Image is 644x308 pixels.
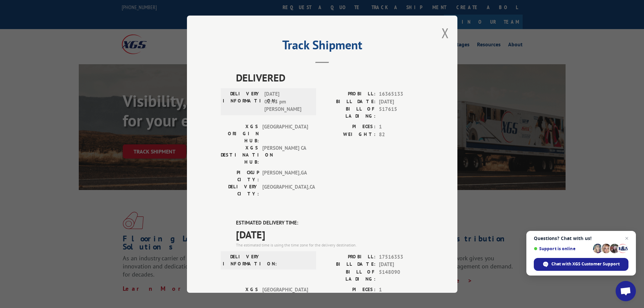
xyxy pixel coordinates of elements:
div: The estimated time is using the time zone for the delivery destination. [236,242,424,248]
button: Close modal [442,24,449,42]
a: Open chat [616,281,636,301]
span: [GEOGRAPHIC_DATA] [262,286,308,307]
label: XGS ORIGIN HUB: [221,286,259,307]
span: 517615 [379,105,424,120]
label: DELIVERY INFORMATION: [223,253,261,267]
label: PIECES: [322,286,376,293]
span: 17516353 [379,253,424,261]
label: DELIVERY INFORMATION: [223,90,261,113]
label: BILL DATE: [322,261,376,268]
span: Chat with XGS Customer Support [551,261,620,267]
span: 5148090 [379,268,424,282]
span: Chat with XGS Customer Support [534,258,628,271]
label: PROBILL: [322,253,376,261]
span: 16365133 [379,90,424,98]
label: DELIVERY CITY: [221,183,259,197]
label: XGS ORIGIN HUB: [221,123,259,144]
span: [PERSON_NAME] CA [262,144,308,166]
span: [DATE] [379,98,424,105]
label: XGS DESTINATION HUB: [221,144,259,166]
span: 1 [379,286,424,293]
span: [DATE] 02:43 pm [PERSON_NAME] [264,90,310,113]
label: BILL DATE: [322,98,376,105]
span: [PERSON_NAME] , GA [262,169,308,183]
span: 82 [379,131,424,138]
span: Questions? Chat with us! [534,236,628,241]
span: [DATE] [236,227,424,242]
h2: Track Shipment [221,40,424,53]
label: BILL OF LADING: [322,268,376,282]
span: Support is online [534,246,591,251]
span: DELIVERED [236,70,424,85]
label: WEIGHT: [322,131,376,138]
span: [DATE] [379,261,424,268]
span: [GEOGRAPHIC_DATA] [262,123,308,144]
label: ESTIMATED DELIVERY TIME: [236,219,424,227]
span: [GEOGRAPHIC_DATA] , CA [262,183,308,197]
span: 1 [379,123,424,131]
label: PICKUP CITY: [221,169,259,183]
label: BILL OF LADING: [322,105,376,120]
label: PIECES: [322,123,376,131]
label: PROBILL: [322,90,376,98]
